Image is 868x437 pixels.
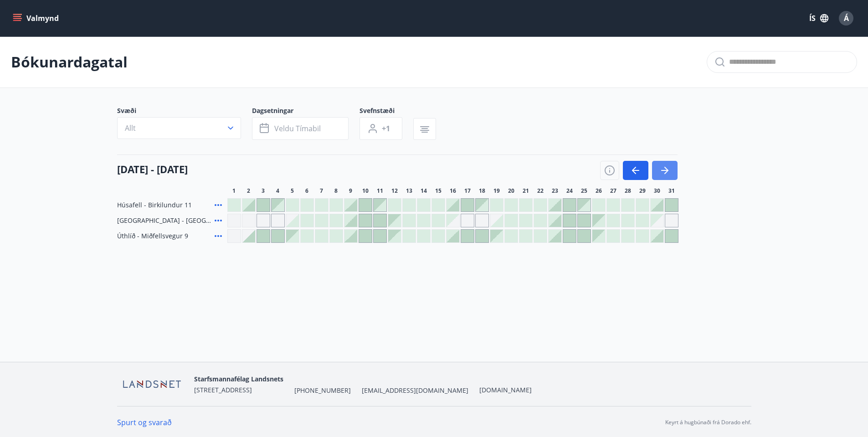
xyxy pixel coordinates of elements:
div: Gráir dagar eru ekki bókanlegir [446,214,460,227]
span: Allt [125,123,136,133]
span: 27 [610,187,616,195]
span: 11 [377,187,383,195]
div: Gráir dagar eru ekki bókanlegir [257,214,270,227]
span: 22 [537,187,544,195]
button: Allt [117,117,241,139]
div: Gráir dagar eru ekki bókanlegir [461,214,474,227]
span: 7 [320,187,323,195]
span: 10 [362,187,369,195]
span: [GEOGRAPHIC_DATA] - [GEOGRAPHIC_DATA] 50 [117,216,211,225]
span: 6 [305,187,308,195]
span: 3 [262,187,265,195]
span: 25 [581,187,587,195]
span: 4 [276,187,279,195]
span: Úthlíð - Miðfellsvegur 9 [117,231,188,241]
span: Dagsetningar [252,106,360,117]
span: Á [844,13,849,23]
span: 15 [435,187,442,195]
span: 8 [334,187,338,195]
span: 5 [291,187,294,195]
a: [DOMAIN_NAME] [479,386,532,394]
button: ÍS [804,10,833,26]
span: 1 [232,187,236,195]
span: 18 [479,187,485,195]
span: Húsafell - Birkilundur 11 [117,201,192,210]
span: Veldu tímabil [274,123,321,134]
span: 28 [625,187,631,195]
span: 23 [552,187,558,195]
span: 16 [450,187,456,195]
span: 31 [668,187,675,195]
span: [STREET_ADDRESS] [194,386,252,394]
span: 21 [523,187,529,195]
span: 9 [349,187,352,195]
p: Bókunardagatal [11,52,128,72]
span: +1 [382,123,390,134]
div: Gráir dagar eru ekki bókanlegir [227,214,241,227]
span: [PHONE_NUMBER] [294,386,351,395]
span: 14 [421,187,427,195]
span: Svefnstæði [360,106,413,117]
div: Gráir dagar eru ekki bókanlegir [227,229,241,243]
span: [EMAIL_ADDRESS][DOMAIN_NAME] [362,386,468,395]
div: Gráir dagar eru ekki bókanlegir [665,214,678,227]
p: Keyrt á hugbúnaði frá Dorado ehf. [665,418,751,427]
div: Gráir dagar eru ekki bókanlegir [271,214,285,227]
img: F8tEiQha8Un3Ar3CAbbmu1gOVkZAt1bcWyF3CjFc.png [117,375,187,394]
a: Spurt og svarað [117,417,172,427]
span: Svæði [117,106,252,117]
button: menu [11,10,62,26]
span: 19 [493,187,500,195]
span: 12 [391,187,398,195]
button: Á [835,7,857,29]
span: 29 [639,187,646,195]
div: Gráir dagar eru ekki bókanlegir [650,214,664,227]
span: 20 [508,187,514,195]
div: Gráir dagar eru ekki bókanlegir [475,214,489,227]
span: Starfsmannafélag Landsnets [194,375,283,383]
span: 13 [406,187,412,195]
span: 26 [596,187,602,195]
span: 30 [654,187,660,195]
button: Veldu tímabil [252,117,349,140]
button: +1 [360,117,402,140]
span: 17 [464,187,471,195]
span: 24 [566,187,573,195]
span: 2 [247,187,250,195]
h4: [DATE] - [DATE] [117,162,188,176]
div: Gráir dagar eru ekki bókanlegir [242,214,256,227]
